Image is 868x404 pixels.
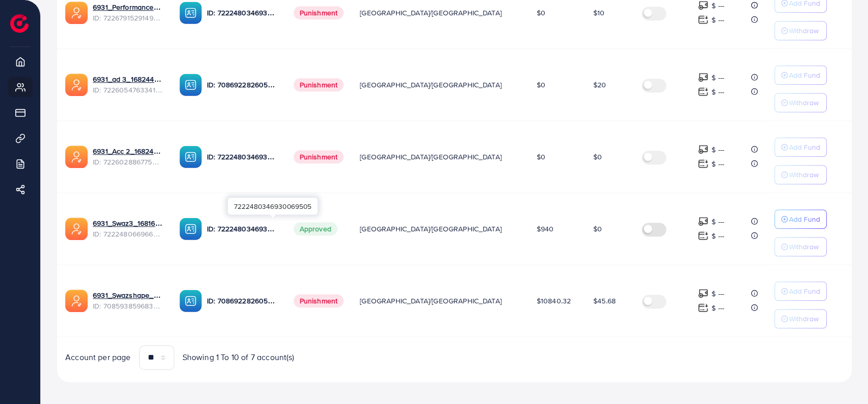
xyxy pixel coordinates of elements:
[207,7,277,19] p: ID: 7222480346930069505
[207,79,277,91] p: ID: 7086922826057252866
[789,69,820,81] p: Add Fund
[774,281,827,301] button: Add Fund
[698,86,708,97] img: top-up amount
[712,288,724,300] p: $ ---
[93,229,163,239] span: ID: 7222480669660823553
[182,351,295,363] span: Showing 1 To 10 of 7 account(s)
[294,78,344,91] span: Punishment
[774,165,827,184] button: Withdraw
[93,218,163,228] a: 6931_Swaz3_1681614859541
[774,21,827,40] button: Withdraw
[537,80,545,90] span: $0
[712,14,724,26] p: $ ---
[537,224,554,234] span: $940
[698,72,708,83] img: top-up amount
[93,218,163,239] div: <span class='underline'>6931_Swaz3_1681614859541</span></br>7222480669660823553
[698,288,708,299] img: top-up amount
[774,137,827,157] button: Add Fund
[789,25,819,37] p: Withdraw
[774,237,827,256] button: Withdraw
[774,309,827,328] button: Withdraw
[93,13,163,23] span: ID: 7226791529149480962
[10,14,29,33] img: logo
[712,86,724,98] p: $ ---
[698,158,708,169] img: top-up amount
[179,146,202,168] img: ic-ba-acc.ded83a64.svg
[93,290,163,311] div: <span class='underline'>6931_Swazshape_Casa</span></br>7085938596833689601
[537,296,571,306] span: $10840.32
[789,313,819,325] p: Withdraw
[698,230,708,241] img: top-up amount
[65,74,88,96] img: ic-ads-acc.e4c84228.svg
[65,2,88,24] img: ic-ads-acc.e4c84228.svg
[93,146,163,156] a: 6931_Acc 2_1682440973797
[294,222,337,235] span: Approved
[774,93,827,112] button: Withdraw
[93,2,163,12] a: 6931_Performance_1682618540091
[93,146,163,167] div: <span class='underline'>6931_Acc 2_1682440973797</span></br>7226028867759194113
[65,146,88,168] img: ic-ads-acc.e4c84228.svg
[537,152,545,162] span: $0
[93,74,163,95] div: <span class='underline'>6931_ad 3_1682446986040</span></br>7226054763341709314
[789,141,820,153] p: Add Fund
[294,6,344,19] span: Punishment
[789,97,819,109] p: Withdraw
[65,290,88,312] img: ic-ads-acc.e4c84228.svg
[712,72,724,84] p: $ ---
[207,151,277,163] p: ID: 7222480346930069505
[593,8,604,18] span: $10
[93,290,163,300] a: 6931_Swazshape_Casa
[93,157,163,167] span: ID: 7226028867759194113
[179,290,202,312] img: ic-ba-acc.ded83a64.svg
[228,198,318,215] div: 7222480346930069505
[712,302,724,314] p: $ ---
[65,351,131,363] span: Account per page
[294,294,344,307] span: Punishment
[593,224,602,234] span: $0
[207,295,277,307] p: ID: 7086922826057252866
[179,2,202,24] img: ic-ba-acc.ded83a64.svg
[360,296,502,306] span: [GEOGRAPHIC_DATA]/[GEOGRAPHIC_DATA]
[360,8,502,18] span: [GEOGRAPHIC_DATA]/[GEOGRAPHIC_DATA]
[712,216,724,228] p: $ ---
[360,224,502,234] span: [GEOGRAPHIC_DATA]/[GEOGRAPHIC_DATA]
[712,144,724,156] p: $ ---
[698,14,708,25] img: top-up amount
[360,80,502,90] span: [GEOGRAPHIC_DATA]/[GEOGRAPHIC_DATA]
[698,144,708,155] img: top-up amount
[294,150,344,163] span: Punishment
[93,2,163,23] div: <span class='underline'>6931_Performance_1682618540091</span></br>7226791529149480962
[65,218,88,240] img: ic-ads-acc.e4c84228.svg
[789,169,819,181] p: Withdraw
[179,218,202,240] img: ic-ba-acc.ded83a64.svg
[360,152,502,162] span: [GEOGRAPHIC_DATA]/[GEOGRAPHIC_DATA]
[593,80,606,90] span: $20
[698,216,708,227] img: top-up amount
[207,223,277,235] p: ID: 7222480346930069505
[93,301,163,311] span: ID: 7085938596833689601
[593,296,616,306] span: $45.68
[537,8,545,18] span: $0
[698,302,708,313] img: top-up amount
[712,230,724,242] p: $ ---
[774,65,827,85] button: Add Fund
[179,74,202,96] img: ic-ba-acc.ded83a64.svg
[789,285,820,297] p: Add Fund
[712,158,724,170] p: $ ---
[774,209,827,229] button: Add Fund
[593,152,602,162] span: $0
[789,241,819,253] p: Withdraw
[93,74,163,84] a: 6931_ad 3_1682446986040
[825,358,860,396] iframe: To enrich screen reader interactions, please activate Accessibility in Grammarly extension settings
[789,213,820,225] p: Add Fund
[93,85,163,95] span: ID: 7226054763341709314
